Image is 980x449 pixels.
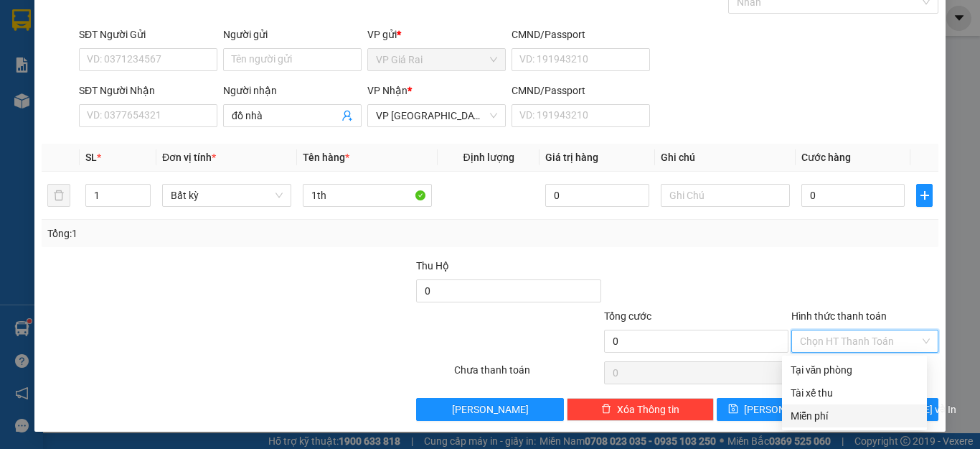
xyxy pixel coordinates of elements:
[85,152,97,163] span: SL
[617,402,679,417] span: Xóa Thông tin
[223,27,362,42] div: Người gửi
[341,110,353,121] span: user-add
[83,34,94,46] span: environment
[171,185,283,206] span: Bất kỳ
[83,9,155,27] b: TRÍ NHÂN
[744,402,821,417] span: [PERSON_NAME]
[376,49,497,70] span: VP Giá Rai
[6,68,273,85] li: 0983 44 7777
[452,402,529,417] span: [PERSON_NAME]
[6,32,273,68] li: [STREET_ADDRESS][PERSON_NAME][PERSON_NAME]
[367,27,506,42] div: VP gửi
[416,260,449,272] span: Thu Hộ
[791,408,918,424] div: Miễn phí
[661,184,790,207] input: Ghi Chú
[303,184,432,207] input: VD: Bàn, Ghế
[717,398,826,421] button: save[PERSON_NAME]
[916,184,933,207] button: plus
[463,152,514,163] span: Định lượng
[829,398,938,421] button: printer[PERSON_NAME] và In
[47,226,380,241] div: Tổng: 1
[79,83,217,98] div: SĐT Người Nhận
[567,398,714,421] button: deleteXóa Thông tin
[303,152,349,163] span: Tên hàng
[367,85,407,96] span: VP Nhận
[791,385,918,401] div: Tài xế thu
[47,184,70,207] button: delete
[223,83,362,98] div: Người nhận
[655,144,796,172] th: Ghi chú
[801,152,851,163] span: Cước hàng
[453,362,603,387] div: Chưa thanh toán
[545,184,649,207] input: 0
[512,83,650,98] div: CMND/Passport
[416,398,563,421] button: [PERSON_NAME]
[791,310,887,322] label: Hình thức thanh toán
[791,362,918,378] div: Tại văn phòng
[162,152,216,163] span: Đơn vị tính
[917,190,932,201] span: plus
[545,152,598,163] span: Giá trị hàng
[512,27,650,42] div: CMND/Passport
[79,27,217,42] div: SĐT Người Gửi
[601,404,611,415] span: delete
[376,105,497,126] span: VP Sài Gòn
[6,107,147,131] b: GỬI : VP Giá Rai
[83,70,94,82] span: phone
[604,310,651,322] span: Tổng cước
[728,404,738,415] span: save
